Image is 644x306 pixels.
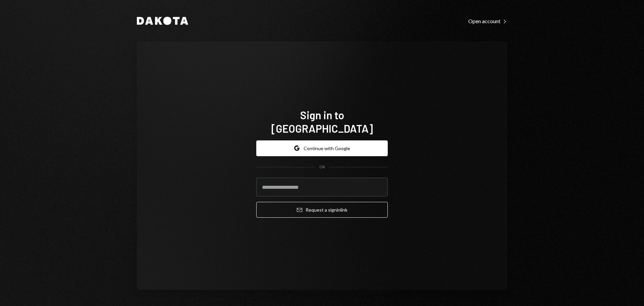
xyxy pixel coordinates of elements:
button: Continue with Google [256,140,388,156]
a: Open account [468,17,507,25]
div: OR [319,164,325,170]
button: Request a signinlink [256,202,388,218]
div: Open account [468,18,507,25]
h1: Sign in to [GEOGRAPHIC_DATA] [256,108,388,135]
